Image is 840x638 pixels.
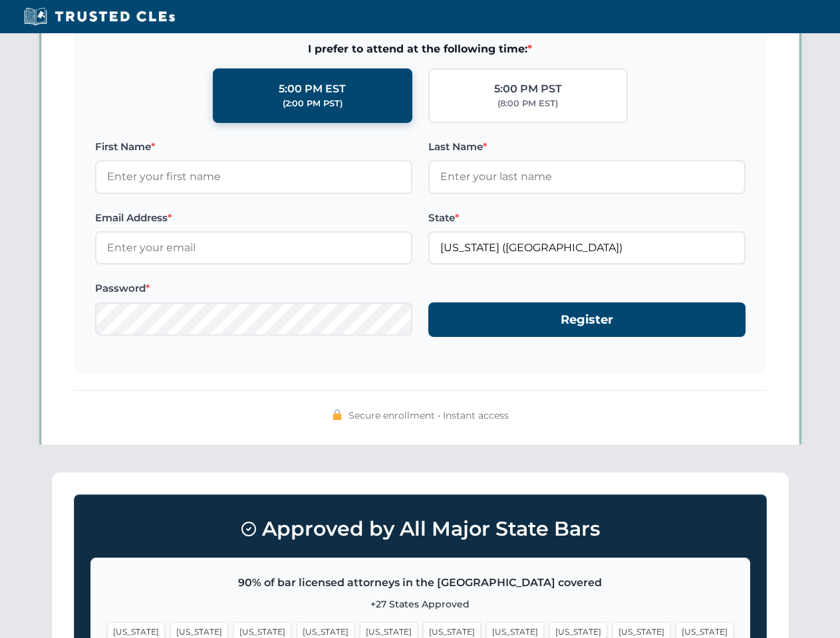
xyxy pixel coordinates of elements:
[95,280,412,296] label: Password
[95,41,746,58] span: I prefer to attend at the following time:
[95,231,412,265] input: Enter your email
[349,408,509,423] span: Secure enrollment • Instant access
[428,160,746,193] input: Enter your last name
[428,139,746,155] label: Last Name
[428,210,746,226] label: State
[95,160,412,193] input: Enter your first name
[95,139,412,155] label: First Name
[428,302,746,338] button: Register
[20,7,179,27] img: Trusted CLEs
[107,574,734,591] p: 90% of bar licensed attorneys in the [GEOGRAPHIC_DATA] covered
[494,80,562,98] div: 5:00 PM PST
[428,231,746,265] input: Arizona (AZ)
[332,409,343,420] img: 🔒
[497,97,558,110] div: (8:00 PM EST)
[283,97,343,110] div: (2:00 PM PST)
[107,597,734,611] p: +27 States Approved
[95,210,412,226] label: Email Address
[90,511,750,547] h3: Approved by All Major State Bars
[279,80,346,98] div: 5:00 PM EST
